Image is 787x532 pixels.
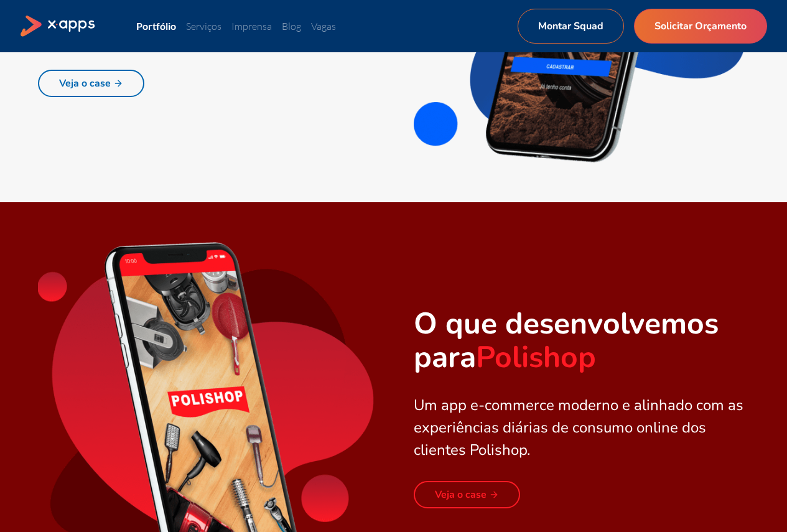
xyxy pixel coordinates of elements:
a: Solicitar Orçamento [634,9,767,44]
a: Serviços [186,20,221,32]
a: Portfólio [136,20,176,32]
a: Imprensa [231,20,272,32]
strong: Polishop [476,337,596,378]
div: Um app e-commerce moderno e alinhado com as experiências diárias de consumo online dos clientes P... [414,394,750,461]
a: Vagas [311,20,336,32]
a: Blog [282,20,301,32]
a: Veja o case [38,70,144,97]
a: Montar Squad [518,9,624,44]
h2: O que desenvolvemos para [414,307,750,374]
a: Veja o case [414,481,520,508]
